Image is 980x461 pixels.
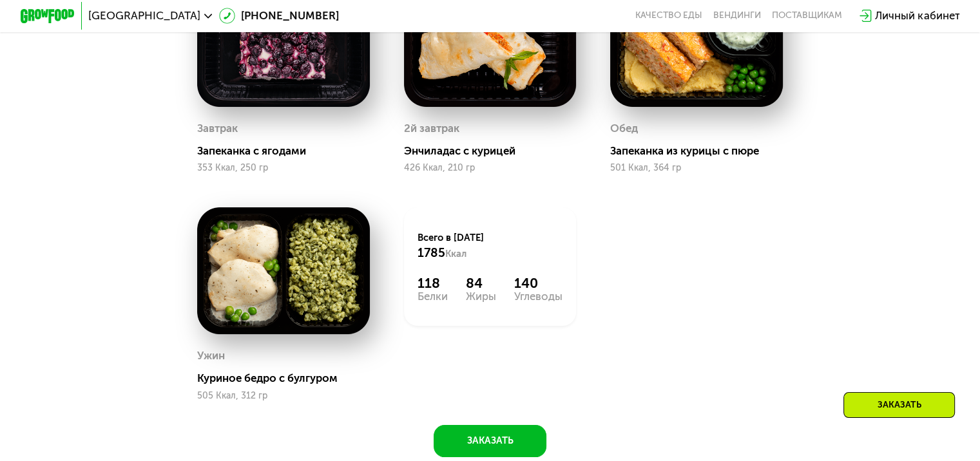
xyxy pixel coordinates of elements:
[466,291,496,302] div: Жиры
[197,346,225,366] div: Ужин
[197,391,370,401] div: 505 Ккал, 312 гр
[197,372,380,385] div: Куриное бедро с булгуром
[219,8,339,24] a: [PHONE_NUMBER]
[635,10,702,21] a: Качество еды
[404,163,577,173] div: 426 Ккал, 210 гр
[445,248,466,259] span: Ккал
[434,425,546,458] button: Заказать
[418,291,448,302] div: Белки
[418,245,445,260] span: 1785
[514,275,562,291] div: 140
[514,291,562,302] div: Углеводы
[713,10,761,21] a: Вендинги
[197,118,238,139] div: Завтрак
[466,275,496,291] div: 84
[88,10,200,21] span: [GEOGRAPHIC_DATA]
[610,144,793,158] div: Запеканка из курицы с пюре
[610,118,638,139] div: Обед
[772,10,842,21] div: поставщикам
[197,144,380,158] div: Запеканка с ягодами
[418,231,562,261] div: Всего в [DATE]
[404,144,587,158] div: Энчиладас с курицей
[843,392,955,418] div: Заказать
[197,163,370,173] div: 353 Ккал, 250 гр
[418,275,448,291] div: 118
[875,8,959,24] div: Личный кабинет
[404,118,459,139] div: 2й завтрак
[610,163,783,173] div: 501 Ккал, 364 гр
